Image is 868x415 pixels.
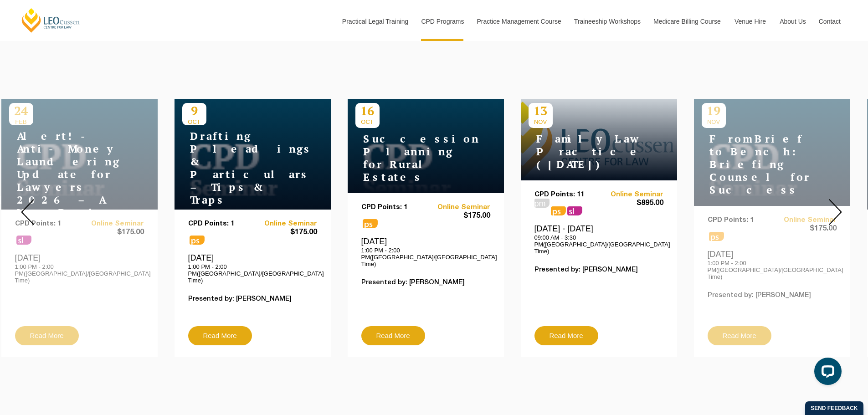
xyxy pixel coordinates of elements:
a: Online Seminar [252,220,317,228]
a: Contact [812,2,847,41]
span: $175.00 [426,211,490,221]
p: Presented by: [PERSON_NAME] [361,279,490,287]
img: Prev [21,199,34,225]
p: CPD Points: 11 [534,191,599,199]
span: ps [190,236,205,245]
a: Read More [188,326,252,345]
div: [DATE] [361,236,490,267]
a: CPD Programs [414,2,470,41]
p: 09:00 AM - 3:30 PM([GEOGRAPHIC_DATA]/[GEOGRAPHIC_DATA] Time) [534,234,663,255]
a: Medicare Billing Course [647,2,728,41]
span: OCT [182,118,206,125]
a: Online Seminar [426,204,490,211]
a: Practical Legal Training [335,2,415,41]
a: Online Seminar [599,191,663,199]
span: sl [567,206,582,215]
p: Presented by: [PERSON_NAME] [188,295,317,303]
div: [DATE] [188,253,317,284]
span: ps [551,206,566,215]
p: 13 [529,103,553,118]
a: Read More [534,326,598,345]
iframe: LiveChat chat widget [807,354,845,392]
h4: Family Law Practice ([DATE]) [529,133,642,171]
p: CPD Points: 1 [188,220,253,228]
a: [PERSON_NAME] Centre for Law [21,7,81,33]
p: 16 [355,103,380,118]
a: Venue Hire [728,2,773,41]
span: ps [363,219,378,228]
p: 1:00 PM - 2:00 PM([GEOGRAPHIC_DATA]/[GEOGRAPHIC_DATA] Time) [361,247,490,267]
p: 9 [182,103,206,118]
div: [DATE] - [DATE] [534,224,663,255]
a: About Us [773,2,812,41]
a: Practice Management Course [470,2,567,41]
a: Traineeship Workshops [567,2,647,41]
a: Read More [361,326,425,345]
h4: Drafting Pleadings & Particulars – Tips & Traps [182,130,296,206]
p: CPD Points: 1 [361,204,426,211]
img: Next [829,199,842,225]
span: $175.00 [252,228,317,237]
h4: Succession Planning for Rural Estates [355,133,469,184]
p: Presented by: [PERSON_NAME] [534,266,663,274]
p: 1:00 PM - 2:00 PM([GEOGRAPHIC_DATA]/[GEOGRAPHIC_DATA] Time) [188,263,317,284]
span: $895.00 [599,199,663,208]
span: OCT [355,118,380,125]
span: NOV [529,118,553,125]
span: pm [534,199,550,208]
